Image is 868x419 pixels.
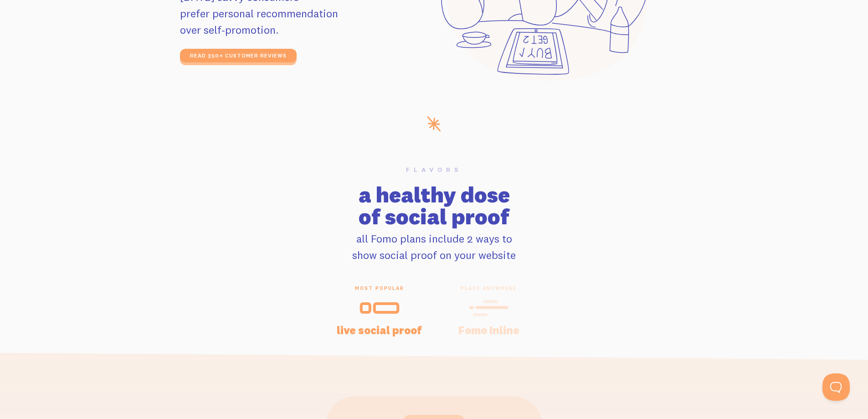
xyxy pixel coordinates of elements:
[822,373,850,401] iframe: Help Scout Beacon - Open
[445,285,533,291] span: place anywhere
[180,49,297,62] a: read 350+ customer reviews
[336,285,423,291] span: most popular
[336,325,423,336] h4: live social proof
[445,325,533,336] h4: Fomo Inline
